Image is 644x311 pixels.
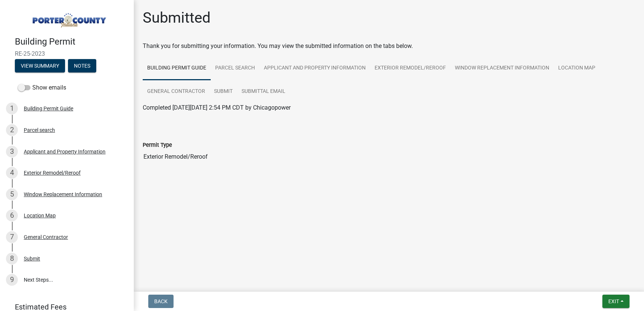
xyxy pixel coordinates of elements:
[143,9,211,27] h1: Submitted
[143,42,635,51] div: Thank you for submitting your information. You may view the submitted information on the tabs below.
[24,192,102,197] div: Window Replacement Information
[370,56,450,80] a: Exterior Remodel/Reroof
[143,56,211,80] a: Building Permit Guide
[24,149,106,154] div: Applicant and Property Information
[15,63,65,69] wm-modal-confirm: Summary
[18,83,66,92] label: Show emails
[211,56,259,80] a: Parcel search
[143,104,291,111] span: Completed [DATE][DATE] 2:54 PM CDT by Chicagopower
[24,127,55,133] div: Parcel search
[143,80,210,104] a: General Contractor
[210,80,237,104] a: Submit
[15,59,65,72] button: View Summary
[6,146,18,158] div: 3
[6,124,18,136] div: 2
[15,36,128,47] h4: Building Permit
[608,298,619,304] span: Exit
[154,298,168,304] span: Back
[15,8,122,29] img: Porter County, Indiana
[554,56,600,80] a: Location Map
[148,295,174,308] button: Back
[68,59,96,72] button: Notes
[6,103,18,114] div: 1
[24,106,73,111] div: Building Permit Guide
[450,56,554,80] a: Window Replacement Information
[6,167,18,179] div: 4
[6,210,18,221] div: 6
[143,143,172,148] label: Permit Type
[24,234,68,240] div: General Contractor
[68,63,96,69] wm-modal-confirm: Notes
[6,188,18,200] div: 5
[24,170,81,175] div: Exterior Remodel/Reroof
[6,231,18,243] div: 7
[24,256,40,261] div: Submit
[6,274,18,286] div: 9
[602,295,630,308] button: Exit
[24,213,56,218] div: Location Map
[15,50,119,57] span: RE-25-2023
[6,253,18,265] div: 8
[237,80,290,104] a: Submittal Email
[259,56,370,80] a: Applicant and Property Information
